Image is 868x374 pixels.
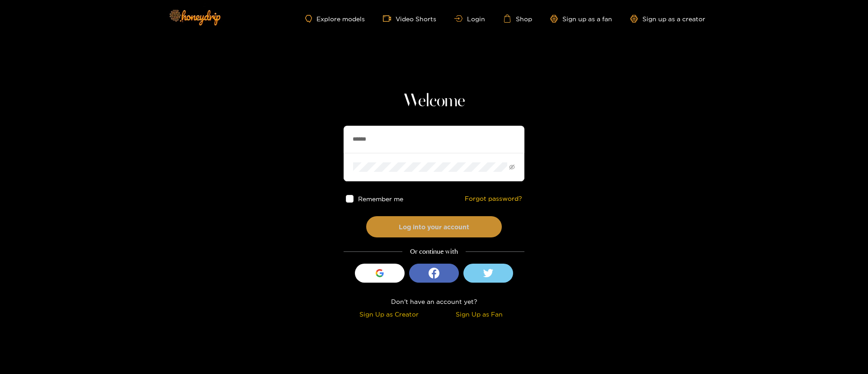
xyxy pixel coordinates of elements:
[465,195,522,203] a: Forgot password?
[305,15,365,23] a: Explore models
[346,309,432,319] div: Sign Up as Creator
[344,296,524,307] div: Don't have an account yet?
[383,14,396,23] span: video-camera
[436,309,522,319] div: Sign Up as Fan
[358,195,403,202] span: Remember me
[366,216,502,237] button: Log into your account
[454,15,485,22] a: Login
[383,14,436,23] a: Video Shorts
[503,14,532,23] a: Shop
[630,15,705,23] a: Sign up as a creator
[550,15,612,23] a: Sign up as a fan
[344,246,524,257] div: Or continue with
[344,90,524,112] h1: Welcome
[509,164,515,170] span: eye-invisible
